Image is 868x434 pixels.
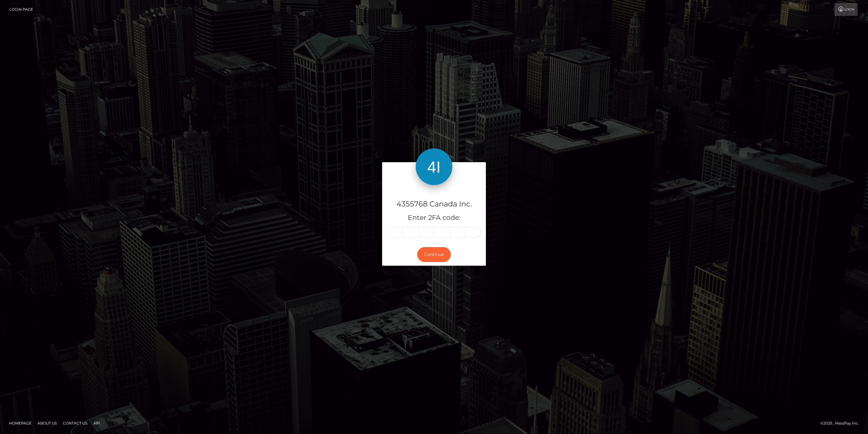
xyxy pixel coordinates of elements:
h4: 4355768 Canada Inc. [387,199,481,210]
a: Homepage [7,418,34,428]
h5: Enter 2FA code: [387,213,481,223]
div: © 2025 , MassPay Inc. [820,420,863,427]
img: 4355768 Canada Inc. [416,148,452,185]
a: API [91,418,103,428]
a: About Us [35,418,59,428]
a: Contact Us [60,418,90,428]
button: Continue [417,247,451,262]
a: Login [834,3,858,16]
a: Login Page [9,3,33,16]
